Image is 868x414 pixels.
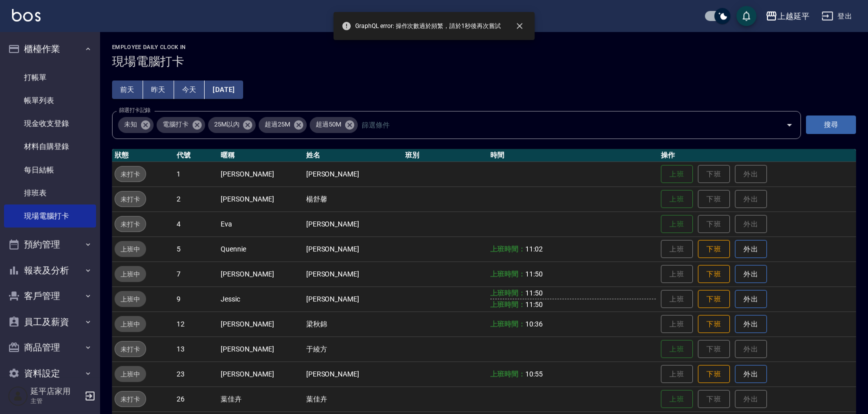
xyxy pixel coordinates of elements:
a: 帳單列表 [4,89,96,112]
td: 梁秋錦 [304,311,403,336]
span: 未打卡 [115,194,146,204]
th: 代號 [174,149,218,162]
th: 狀態 [112,149,174,162]
td: 13 [174,336,218,361]
td: Quennie [218,236,303,261]
button: 客戶管理 [4,283,96,309]
span: 上班中 [115,244,146,254]
td: [PERSON_NAME] [304,261,403,286]
span: 上班中 [115,319,146,329]
span: 未知 [118,119,143,129]
button: 下班 [698,290,730,308]
button: 外出 [735,290,767,308]
span: 上班中 [115,369,146,379]
b: 上班時間： [490,370,525,378]
span: 上班中 [115,294,146,304]
button: 登出 [817,7,856,25]
span: 11:50 [525,300,543,308]
img: Person [8,386,28,406]
td: [PERSON_NAME] [218,186,303,211]
th: 時間 [488,149,658,162]
div: 上越延平 [777,10,809,22]
button: 預約管理 [4,231,96,257]
span: 超過25M [259,119,296,129]
button: save [736,6,756,26]
th: 姓名 [304,149,403,162]
span: 未打卡 [115,219,146,229]
label: 篩選打卡記錄 [119,106,151,114]
button: 下班 [698,265,730,283]
button: 今天 [174,80,205,99]
button: 外出 [735,265,767,283]
span: 未打卡 [115,344,146,354]
button: Open [781,117,797,133]
h5: 延平店家用 [31,386,82,396]
div: 電腦打卡 [157,117,205,133]
span: 10:55 [525,370,543,378]
b: 上班時間： [490,300,525,308]
button: 櫃檯作業 [4,36,96,62]
button: 上班 [661,340,693,358]
td: 2 [174,186,218,211]
button: 昨天 [143,80,174,99]
button: [DATE] [205,80,243,99]
span: 上班中 [115,269,146,279]
a: 現金收支登錄 [4,112,96,135]
th: 操作 [658,149,856,162]
div: 未知 [118,117,154,133]
button: 上越延平 [761,6,813,26]
td: 26 [174,386,218,411]
span: 11:50 [525,289,543,297]
span: 電腦打卡 [157,119,195,129]
input: 篩選條件 [359,116,768,133]
td: 23 [174,361,218,386]
td: 于綾方 [304,336,403,361]
button: 上班 [661,165,693,183]
span: 11:50 [525,270,543,278]
div: 25M以內 [208,117,256,133]
td: 5 [174,236,218,261]
th: 暱稱 [218,149,303,162]
td: [PERSON_NAME] [218,261,303,286]
a: 材料自購登錄 [4,135,96,158]
td: 7 [174,261,218,286]
div: 超過25M [259,117,307,133]
td: 4 [174,211,218,236]
button: 外出 [735,315,767,333]
a: 每日結帳 [4,158,96,181]
button: 上班 [661,215,693,233]
td: [PERSON_NAME] [304,161,403,186]
td: Jessic [218,286,303,311]
button: 報表及分析 [4,257,96,283]
button: 下班 [698,365,730,383]
td: 9 [174,286,218,311]
span: 11:02 [525,245,543,253]
span: 未打卡 [115,169,146,179]
td: 楊舒馨 [304,186,403,211]
img: Logo [12,9,41,21]
td: 葉佳卉 [218,386,303,411]
button: 搜尋 [806,115,856,134]
h2: Employee Daily Clock In [112,44,856,50]
button: 下班 [698,240,730,258]
td: [PERSON_NAME] [218,361,303,386]
span: 10:36 [525,320,543,328]
button: 外出 [735,365,767,383]
button: 商品管理 [4,334,96,360]
a: 現場電腦打卡 [4,204,96,227]
button: 員工及薪資 [4,309,96,335]
p: 主管 [31,396,82,405]
td: 葉佳卉 [304,386,403,411]
button: 資料設定 [4,360,96,386]
b: 上班時間： [490,270,525,278]
td: 1 [174,161,218,186]
td: [PERSON_NAME] [218,161,303,186]
div: 超過50M [310,117,358,133]
b: 上班時間： [490,289,525,297]
button: 上班 [661,390,693,408]
h3: 現場電腦打卡 [112,54,856,68]
td: [PERSON_NAME] [304,286,403,311]
button: 外出 [735,240,767,258]
span: 未打卡 [115,394,146,404]
th: 班別 [403,149,488,162]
